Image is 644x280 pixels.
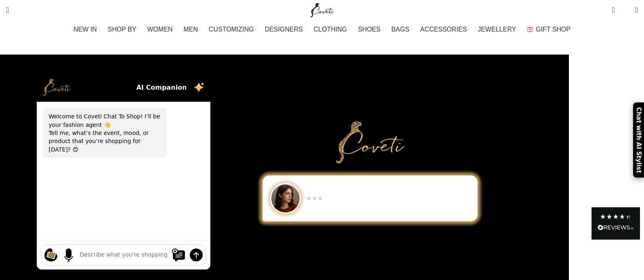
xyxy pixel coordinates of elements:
img: Primary Gold [336,121,405,163]
span: ACCESSORIES [420,25,467,33]
a: CLOTHING [314,21,350,38]
div: Main navigation [2,21,642,38]
img: REVIEWS.io [598,225,634,230]
a: MEN [184,21,201,38]
span: BAGS [391,25,409,33]
a: DESIGNERS [265,21,306,38]
div: Chat to Shop demo [257,175,483,221]
span: MEN [184,25,198,33]
a: BAGS [391,21,412,38]
a: GIFT SHOP [527,21,571,38]
a: 0 [608,2,619,18]
span: 0 [623,8,629,14]
div: 4.28 Stars [600,213,632,220]
a: NEW IN [73,21,100,38]
span: GIFT SHOP [536,25,571,33]
a: Search [2,2,13,18]
a: WOMEN [147,21,176,38]
div: Read All Reviews [592,207,640,240]
a: Site logo [308,6,336,13]
a: CUSTOMIZING [209,21,257,38]
span: DESIGNERS [265,25,303,33]
a: JEWELLERY [478,21,519,38]
span: CUSTOMIZING [209,25,254,33]
div: Read All Reviews [598,223,634,234]
span: NEW IN [73,25,97,33]
span: JEWELLERY [478,25,516,33]
a: SHOP BY [108,21,139,38]
span: CLOTHING [314,25,347,33]
img: GiftBag [527,27,533,32]
span: 0 [613,4,619,10]
span: WOMEN [147,25,173,33]
div: My Wishlist [621,2,629,18]
a: SHOES [358,21,383,38]
a: ACCESSORIES [420,21,470,38]
span: SHOP BY [108,25,136,33]
span: SHOES [358,25,380,33]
